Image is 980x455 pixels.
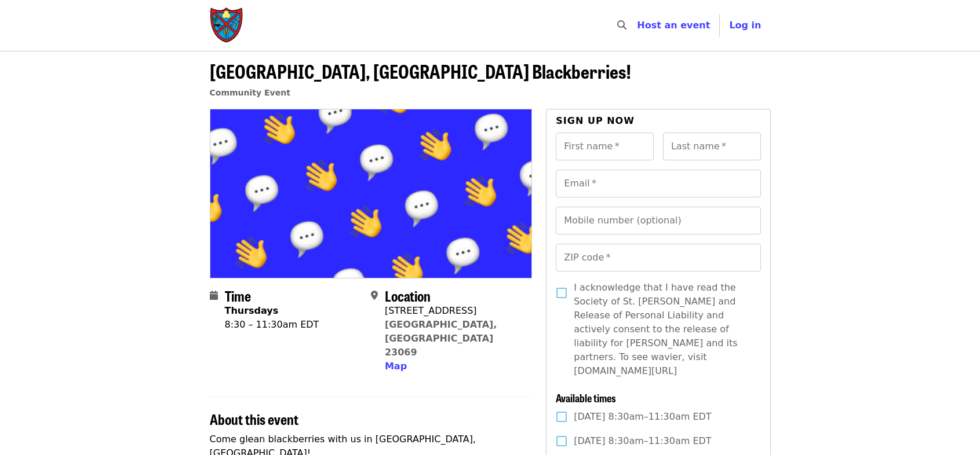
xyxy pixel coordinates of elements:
[225,305,279,316] strong: Thursdays
[385,304,523,318] div: [STREET_ADDRESS]
[617,20,626,31] i: search icon
[720,14,770,37] button: Log in
[210,109,532,277] img: Hanover, VA Blackberries! organized by Society of St. Andrew
[385,285,431,306] span: Location
[556,244,760,271] input: ZIP code
[574,281,751,378] span: I acknowledge that I have read the Society of St. [PERSON_NAME] and Release of Personal Liability...
[371,290,378,301] i: map-marker-alt icon
[385,319,497,358] a: [GEOGRAPHIC_DATA], [GEOGRAPHIC_DATA] 23069
[385,359,407,373] button: Map
[663,133,761,160] input: Last name
[225,285,251,306] span: Time
[637,20,710,31] a: Host an event
[556,170,760,197] input: Email
[210,290,218,301] i: calendar icon
[225,318,319,332] div: 8:30 – 11:30am EDT
[385,361,407,372] span: Map
[210,88,290,97] a: Community Event
[556,207,760,234] input: Mobile number (optional)
[574,434,711,448] span: [DATE] 8:30am–11:30am EDT
[556,133,654,160] input: First name
[556,115,635,126] span: Sign up now
[210,57,631,85] span: [GEOGRAPHIC_DATA], [GEOGRAPHIC_DATA] Blackberries!
[729,20,761,31] span: Log in
[210,409,298,429] span: About this event
[633,12,643,39] input: Search
[574,410,711,424] span: [DATE] 8:30am–11:30am EDT
[556,390,616,405] span: Available times
[210,7,245,44] img: Society of St. Andrew - Home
